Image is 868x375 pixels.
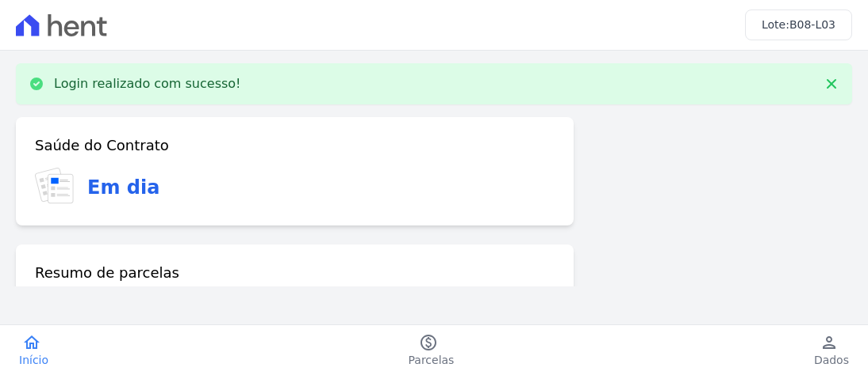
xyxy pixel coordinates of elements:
a: paidParcelas [390,333,474,368]
i: paid [419,333,438,352]
i: person [820,333,839,352]
h3: Saúde do Contrato [35,136,169,155]
h3: Lote: [762,17,835,33]
h3: Resumo de parcelas [35,263,179,282]
p: Login realizado com sucesso! [54,76,241,92]
a: personDados [795,333,868,368]
span: Parcelas [409,352,455,368]
span: Início [19,352,48,368]
h3: Em dia [87,173,159,202]
span: B08-L03 [789,18,835,31]
span: Dados [814,352,849,368]
i: home [22,333,41,352]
